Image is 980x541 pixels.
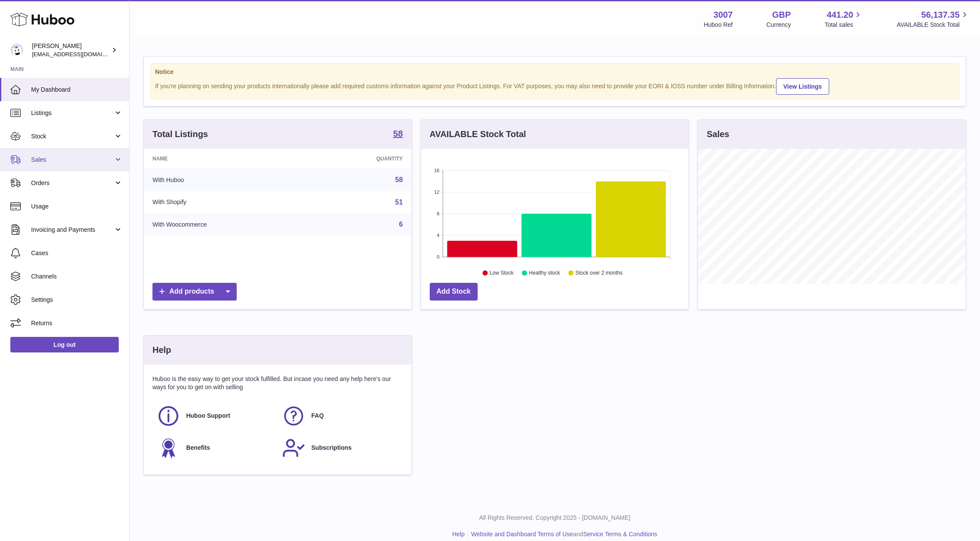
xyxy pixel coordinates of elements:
[897,21,970,29] span: AVAILABLE Stock Total
[157,404,273,428] a: Huboo Support
[31,156,114,164] span: Sales
[434,168,439,173] text: 16
[575,270,622,276] text: Stock over 2 months
[144,169,310,191] td: With Huboo
[31,109,114,117] span: Listings
[437,254,439,259] text: 0
[152,128,208,140] h3: Total Listings
[395,176,403,183] a: 58
[152,344,171,356] h3: Help
[311,412,324,420] span: FAQ
[393,129,403,138] strong: 58
[152,283,237,301] a: Add products
[437,233,439,238] text: 4
[31,86,123,94] span: My Dashboard
[155,77,955,95] div: If you're planning on sending your products internationally please add required customs informati...
[282,436,399,460] a: Subscriptions
[152,375,403,391] p: Huboo is the easy way to get your stock fulfilled. But incase you need any help here's our ways f...
[471,531,573,538] a: Website and Dashboard Terms of Use
[714,9,733,21] strong: 3007
[31,226,114,234] span: Invoicing and Payments
[157,436,273,460] a: Benefits
[31,296,123,304] span: Settings
[583,531,657,538] a: Service Terms & Conditions
[282,404,399,428] a: FAQ
[921,9,960,21] span: 56,137.35
[32,42,110,58] div: [PERSON_NAME]
[10,44,23,57] img: bevmay@maysama.com
[310,149,412,169] th: Quantity
[393,129,403,140] a: 58
[430,283,478,301] a: Add Stock
[434,189,439,195] text: 12
[31,272,123,281] span: Channels
[897,9,970,29] a: 56,137.35 AVAILABLE Stock Total
[452,531,465,538] a: Help
[827,9,853,21] span: 441.20
[395,198,403,206] a: 51
[186,444,210,452] span: Benefits
[144,213,310,236] td: With Woocommerce
[10,337,119,352] a: Log out
[31,202,123,211] span: Usage
[144,191,310,214] td: With Shopify
[825,9,863,29] a: 441.20 Total sales
[776,78,829,95] a: View Listings
[772,9,791,21] strong: GBP
[186,412,230,420] span: Huboo Support
[529,270,561,276] text: Healthy stock
[707,128,729,140] h3: Sales
[136,514,973,522] p: All Rights Reserved. Copyright 2025 - [DOMAIN_NAME]
[32,51,127,58] span: [EMAIL_ADDRESS][DOMAIN_NAME]
[430,128,526,140] h3: AVAILABLE Stock Total
[31,249,123,257] span: Cases
[468,530,657,538] li: and
[399,221,403,228] a: 6
[825,21,863,29] span: Total sales
[437,211,439,216] text: 8
[704,21,733,29] div: Huboo Ref
[144,149,310,169] th: Name
[311,444,352,452] span: Subscriptions
[31,179,114,187] span: Orders
[155,68,955,76] strong: Notice
[767,21,791,29] div: Currency
[490,270,514,276] text: Low Stock
[31,319,123,327] span: Returns
[31,132,114,141] span: Stock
